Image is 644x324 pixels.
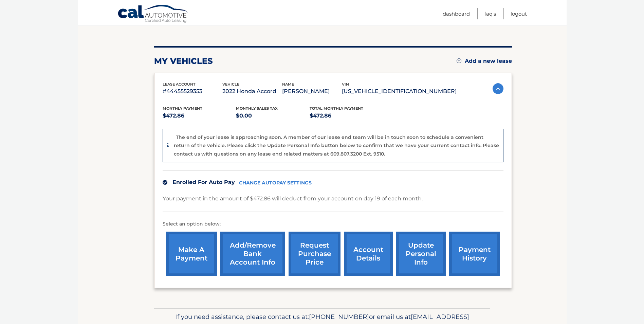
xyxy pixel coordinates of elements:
[310,106,363,111] span: Total Monthly Payment
[163,194,423,203] p: Your payment in the amount of $472.86 will deduct from your account on day 19 of each month.
[493,83,503,94] img: accordion-active.svg
[309,313,369,321] span: [PHONE_NUMBER]
[236,106,278,111] span: Monthly sales Tax
[511,8,527,19] a: Logout
[443,8,470,19] a: Dashboard
[457,58,512,65] a: Add a new lease
[310,111,383,121] p: $472.86
[344,232,393,276] a: account details
[484,8,496,19] a: FAQ's
[236,111,310,121] p: $0.00
[174,134,499,157] p: The end of your lease is approaching soon. A member of our lease end team will be in touch soon t...
[163,220,503,228] p: Select an option below:
[166,232,217,276] a: make a payment
[457,58,461,63] img: add.svg
[282,87,342,96] p: [PERSON_NAME]
[342,87,457,96] p: [US_VEHICLE_IDENTIFICATION_NUMBER]
[163,180,167,185] img: check.svg
[239,180,312,186] a: CHANGE AUTOPAY SETTINGS
[222,87,282,96] p: 2022 Honda Accord
[449,232,500,276] a: payment history
[163,87,222,96] p: #44455529353
[154,56,213,66] h2: my vehicles
[342,82,349,87] span: vin
[172,179,235,185] span: Enrolled For Auto Pay
[163,111,236,121] p: $472.86
[220,232,285,276] a: Add/Remove bank account info
[282,82,294,87] span: name
[163,82,196,87] span: lease account
[222,82,239,87] span: vehicle
[396,232,446,276] a: update personal info
[289,232,341,276] a: request purchase price
[117,4,189,24] a: Cal Automotive
[163,106,202,111] span: Monthly Payment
